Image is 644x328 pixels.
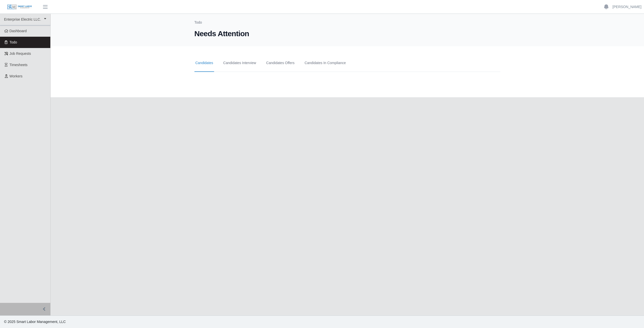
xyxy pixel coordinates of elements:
span: Job Requests [10,52,31,56]
h1: Needs Attention [194,29,500,38]
img: SLM Logo [7,4,32,10]
span: Dashboard [10,29,27,33]
a: Candidates Offers [265,54,296,72]
span: © 2025 Smart Labor Management, LLC [4,320,66,324]
span: Timesheets [10,63,28,67]
a: [PERSON_NAME] [613,4,641,10]
span: Workers [10,74,23,78]
a: Todo [194,20,202,24]
a: Candidates [194,54,214,72]
nav: Breadcrumb [194,20,500,29]
nav: Tabs [194,54,500,72]
span: Todo [10,40,17,44]
a: Candidates In Compliance [304,54,347,72]
a: Candidates Interview [222,54,257,72]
